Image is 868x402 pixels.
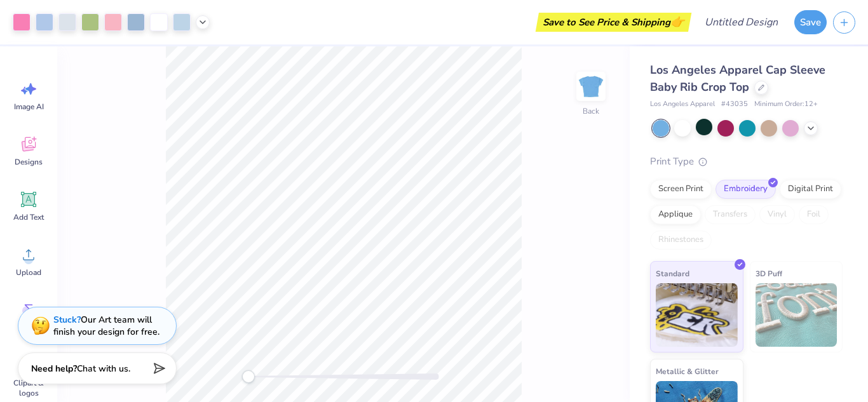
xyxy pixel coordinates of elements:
[670,14,684,29] span: 👉
[656,365,719,378] span: Metallic & Glitter
[650,180,712,199] div: Screen Print
[8,378,50,398] span: Clipart & logos
[53,314,81,326] strong: Stuck?
[780,180,841,199] div: Digital Print
[754,99,818,110] span: Minimum Order: 12 +
[15,157,43,167] span: Designs
[16,267,41,278] span: Upload
[695,10,788,35] input: Untitled Design
[53,314,159,338] div: Our Art team will finish your design for free.
[650,231,712,250] div: Rhinestones
[794,10,827,34] button: Save
[539,13,688,32] div: Save to See Price & Shipping
[799,205,829,224] div: Foil
[656,267,689,280] span: Standard
[756,283,837,347] img: 3D Puff
[583,105,599,117] div: Back
[650,99,715,110] span: Los Angeles Apparel
[756,267,782,280] span: 3D Puff
[13,212,44,222] span: Add Text
[705,205,756,224] div: Transfers
[650,205,701,224] div: Applique
[14,102,44,112] span: Image AI
[242,370,255,383] div: Accessibility label
[77,363,130,375] span: Chat with us.
[650,154,843,169] div: Print Type
[578,74,604,99] img: Back
[715,180,776,199] div: Embroidery
[721,99,748,110] span: # 43035
[656,283,738,347] img: Standard
[31,363,77,375] strong: Need help?
[650,62,825,95] span: Los Angeles Apparel Cap Sleeve Baby Rib Crop Top
[759,205,795,224] div: Vinyl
